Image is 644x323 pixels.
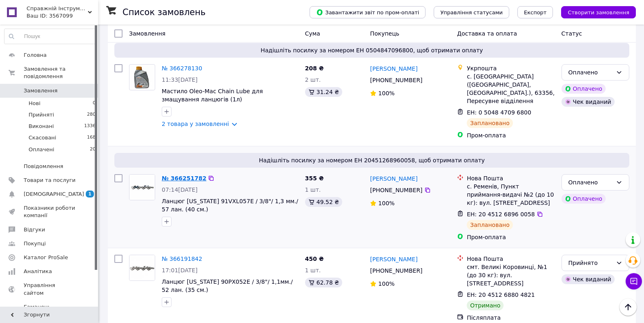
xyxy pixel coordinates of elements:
div: 49.52 ₴ [305,197,342,207]
a: № 366251782 [162,175,206,182]
span: Відгуки [24,226,45,233]
span: Замовлення [24,87,58,94]
div: Заплановано [467,220,513,230]
div: Нова Пошта [467,255,555,263]
span: Нові [29,100,40,107]
a: № 366191842 [162,256,202,262]
a: [PERSON_NAME] [370,65,417,73]
button: Управління статусами [434,6,509,18]
a: Ланцюг [US_STATE] 91VXL057E / 3/8"/ 1,3 мм./ 57 лан. (40 см.) [162,198,298,213]
span: 100% [378,200,394,206]
span: 2 шт. [305,76,321,83]
span: 1 [86,191,94,197]
div: [PHONE_NUMBER] [368,265,424,276]
span: Статус [562,30,582,37]
div: Нова Пошта [467,174,555,182]
div: с. [GEOGRAPHIC_DATA] ([GEOGRAPHIC_DATA], [GEOGRAPHIC_DATA].), 63356, Пересувне відділення [467,72,555,105]
div: Заплановано [467,118,513,128]
span: Управління статусами [440,9,503,16]
span: Прийняті [29,111,54,119]
div: Пром-оплата [467,233,555,241]
a: Фото товару [129,174,155,200]
a: № 366278130 [162,65,202,72]
button: Експорт [517,6,553,18]
a: Створити замовлення [553,9,636,15]
span: Створити замовлення [568,9,629,16]
div: Оплачено [562,84,606,94]
div: Оплачено [562,194,606,204]
span: Товари та послуги [24,177,76,184]
span: 100% [378,280,394,287]
span: Справжній Інструмент [27,5,88,12]
div: 62.78 ₴ [305,278,342,287]
div: Ваш ID: 3567099 [27,12,98,20]
span: 100% [378,90,394,96]
h1: Список замовлень [123,7,205,17]
span: Показники роботи компанії [24,204,76,219]
span: 208 ₴ [305,65,324,72]
div: [PHONE_NUMBER] [368,74,424,86]
img: Фото товару [131,65,153,90]
span: 1336 [84,123,96,130]
div: Післяплата [467,314,555,322]
span: Замовлення та повідомлення [24,65,98,80]
span: Покупці [24,240,46,247]
span: Каталог ProSale [24,254,68,261]
span: 355 ₴ [305,175,324,182]
span: Доставка та оплата [457,30,517,37]
span: ЕН: 0 5048 4709 6800 [467,109,531,116]
span: Гаманець компанії [24,303,76,318]
span: ЕН: 20 4512 6880 4821 [467,292,535,298]
div: с. Ременів, Пункт приймання-видачі №2 (до 10 кг): вул. [STREET_ADDRESS] [467,182,555,207]
span: 0 [93,100,96,107]
button: Чат з покупцем [626,273,642,289]
span: 1 шт. [305,186,321,193]
span: 168 [87,134,96,141]
span: 11:33[DATE] [162,76,198,83]
img: Фото товару [129,175,155,200]
span: Скасовані [29,134,56,141]
a: Мастило Oleo-Mac Chain Lube для змащування ланцюгів (1л) [162,88,263,103]
span: 1 шт. [305,267,321,274]
input: Пошук [4,29,96,44]
div: Оплачено [568,178,613,187]
div: Чек виданий [562,97,615,107]
span: Аналітика [24,268,52,275]
span: Надішліть посилку за номером ЕН 0504847096800, щоб отримати оплату [118,46,626,54]
span: 280 [87,111,96,119]
span: ЕН: 20 4512 6896 0058 [467,211,535,218]
button: Завантажити звіт по пром-оплаті [310,6,426,18]
div: Прийнято [568,258,613,267]
span: 20 [90,146,96,153]
span: 17:01[DATE] [162,267,198,274]
span: Повідомлення [24,163,63,170]
span: Надішліть посилку за номером ЕН 20451268960058, щоб отримати оплату [118,156,626,164]
a: [PERSON_NAME] [370,175,417,183]
a: 2 товара у замовленні [162,121,229,127]
span: 07:14[DATE] [162,186,198,193]
button: Створити замовлення [561,6,636,18]
a: Ланцюг [US_STATE] 90PX052E / 3/8"/ 1,1мм./ 52 лан. (35 см.) [162,278,293,293]
div: Пром-оплата [467,131,555,139]
span: Головна [24,52,47,59]
div: Оплачено [568,68,613,77]
span: Експорт [524,9,547,16]
div: Чек виданий [562,274,615,284]
span: Оплачені [29,146,54,153]
button: Наверх [619,298,637,316]
span: Покупець [370,30,399,37]
span: Управління сайтом [24,282,76,296]
span: Замовлення [129,30,165,37]
div: Отримано [467,301,504,310]
a: Фото товару [129,64,155,90]
div: [PHONE_NUMBER] [368,184,424,196]
a: [PERSON_NAME] [370,255,417,263]
img: Фото товару [129,255,155,280]
span: Cума [305,30,320,37]
div: Укрпошта [467,64,555,72]
span: Виконані [29,123,54,130]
